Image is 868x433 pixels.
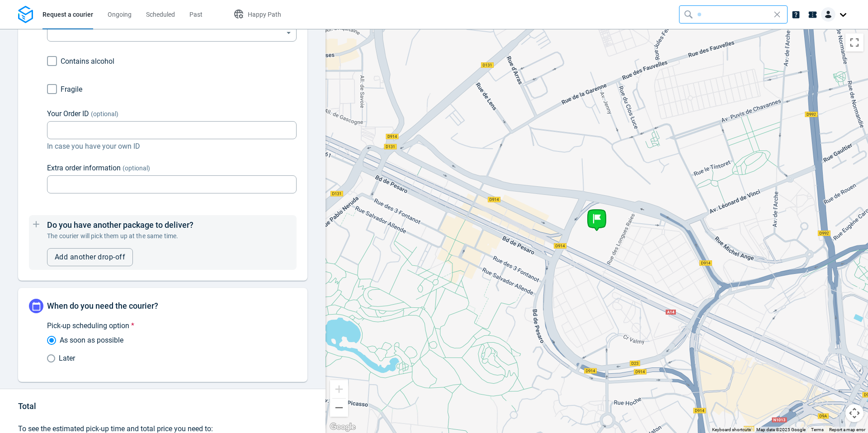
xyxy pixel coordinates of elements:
[55,254,125,261] span: Add another drop-off
[47,24,297,42] div: Select a size
[47,141,297,152] span: In case you have your own ID
[47,164,121,172] span: Extra order information
[189,11,203,18] span: Past
[328,421,358,433] img: Google
[108,11,132,18] span: Ongoing
[821,7,835,22] img: Client
[829,427,865,432] a: Report a map error
[146,11,175,18] span: Scheduled
[756,427,806,432] span: Map data ©2025 Google
[845,404,863,422] button: Map camera controls
[330,399,348,417] button: Zoom out
[42,11,93,18] span: Request a courier
[47,301,158,311] span: When do you need the courier?
[18,424,213,433] span: To see the estimated pick-up time and total price you need to:
[47,321,129,330] span: Pick-up scheduling option
[47,220,193,230] span: Do you have another package to deliver?
[123,165,150,172] span: (optional)
[811,427,824,432] a: Terms
[330,380,348,398] button: Zoom in
[248,11,281,18] span: Happy Path
[845,33,863,52] button: Toggle fullscreen view
[47,232,178,240] span: The courier will pick them up at the same time.
[47,248,133,266] button: Add another drop-off
[61,57,114,66] span: Contains alcohol
[60,335,123,346] span: As soon as possible
[61,85,82,94] span: Fragile
[18,401,36,411] span: Total
[712,427,751,433] button: Keyboard shortcuts
[91,110,118,118] span: (optional)
[59,353,75,364] span: Later
[328,421,358,433] a: Open this area in Google Maps (opens a new window)
[18,6,33,24] img: Logo
[47,109,89,118] span: Your Order ID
